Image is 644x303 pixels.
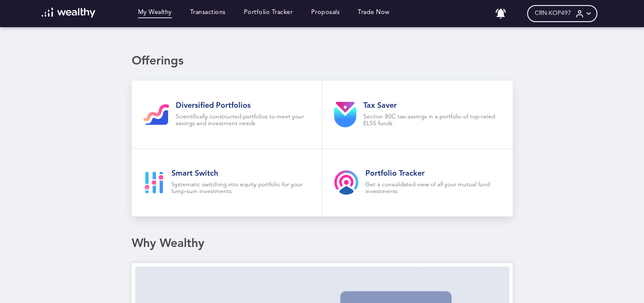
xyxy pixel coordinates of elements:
a: Portfolio TrackerGet a consolidated view of all your mutual fund investments [322,149,513,217]
img: gi-goal-icon.svg [144,104,169,125]
span: CRN: KOP497 [535,10,571,17]
img: smart-goal-icon.svg [144,172,165,194]
img: product-tax.svg [334,102,357,127]
a: Proposals [311,9,340,18]
p: Get a consolidated view of all your mutual fund investments [365,182,501,195]
div: Offerings [132,54,513,69]
img: wl-logo-white.svg [41,8,95,18]
h2: Diversified Portfolios [176,101,310,110]
a: Tax SaverSection 80C tax-savings in a portfolio of top-rated ELSS funds [322,81,513,149]
p: Systematic switching into equity portfolio for your lump-sum investments [171,182,310,195]
a: Portfolio Tracker [244,9,293,18]
h2: Tax Saver [363,101,501,110]
iframe: Chat [608,265,638,297]
div: Why Wealthy [132,237,513,251]
a: Transactions [190,9,226,18]
a: Diversified PortfoliosScientifically constructed portfolios to meet your savings and investment n... [132,81,322,149]
a: Smart SwitchSystematic switching into equity portfolio for your lump-sum investments [132,149,322,217]
a: My Wealthy [138,9,172,18]
h2: Portfolio Tracker [365,169,501,178]
p: Scientifically constructed portfolios to meet your savings and investment needs [176,114,310,127]
img: product-tracker.svg [334,170,359,195]
p: Section 80C tax-savings in a portfolio of top-rated ELSS funds [363,114,501,127]
h2: Smart Switch [171,169,310,178]
a: Trade Now [358,9,390,18]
